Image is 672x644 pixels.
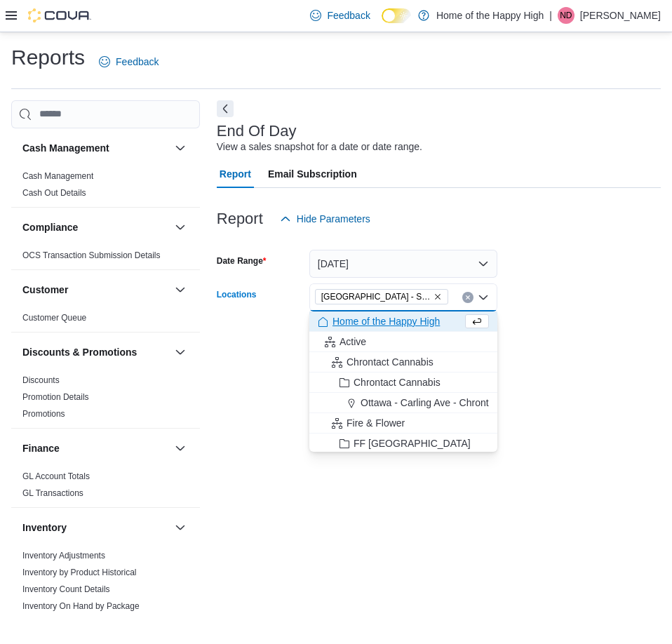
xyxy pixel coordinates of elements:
p: Home of the Happy High [436,7,544,24]
button: Inventory [22,521,169,535]
button: Hide Parameters [274,205,376,233]
button: Chrontact Cannabis [309,352,497,373]
div: Finance [11,468,200,507]
button: Remove Winnipeg - Southglen - Fire & Flower from selection in this group [434,293,442,301]
button: Discounts & Promotions [22,345,169,359]
button: [DATE] [309,250,497,278]
label: Locations [217,289,257,300]
span: Chrontact Cannabis [354,375,441,389]
span: GL Transactions [22,488,83,499]
span: Winnipeg - Southglen - Fire & Flower [315,289,448,304]
input: Dark Mode [382,8,411,23]
button: Compliance [22,220,169,234]
h3: End Of Day [217,123,297,140]
span: FF [GEOGRAPHIC_DATA] [354,436,471,450]
a: Discounts [22,375,60,385]
button: FF [GEOGRAPHIC_DATA] [309,434,497,454]
span: Dark Mode [382,23,382,24]
img: Cova [28,8,91,22]
a: OCS Transaction Submission Details [22,250,161,260]
button: Close list of options [478,292,489,303]
a: GL Account Totals [22,471,90,481]
span: Feedback [327,8,370,22]
span: Fire & Flower [347,416,405,430]
a: Inventory by Product Historical [22,568,137,577]
button: Cash Management [22,141,169,155]
span: Email Subscription [268,160,357,188]
div: Cash Management [11,168,200,207]
button: Clear input [462,292,473,303]
span: Chrontact Cannabis [347,355,434,369]
span: Active [340,335,366,349]
span: Feedback [116,55,159,69]
h3: Report [217,210,263,227]
button: Next [217,100,234,117]
a: Cash Management [22,171,93,181]
h3: Inventory [22,521,67,535]
button: Inventory [172,519,189,536]
button: Home of the Happy High [309,311,497,332]
a: Feedback [93,48,164,76]
span: Ottawa - Carling Ave - Chrontact Cannabis [361,396,546,410]
h3: Finance [22,441,60,455]
button: Customer [172,281,189,298]
h1: Reports [11,43,85,72]
p: [PERSON_NAME] [580,7,661,24]
a: Inventory Adjustments [22,551,105,561]
span: Inventory Adjustments [22,550,105,561]
div: Customer [11,309,200,332]
div: View a sales snapshot for a date or date range. [217,140,422,154]
h3: Customer [22,283,68,297]
span: ND [560,7,572,24]
button: Fire & Flower [309,413,497,434]
button: Finance [22,441,169,455]
a: Promotions [22,409,65,419]
a: Inventory On Hand by Package [22,601,140,611]
a: Cash Out Details [22,188,86,198]
span: Report [220,160,251,188]
h3: Cash Management [22,141,109,155]
a: GL Transactions [22,488,83,498]
a: Customer Queue [22,313,86,323]
span: Cash Out Details [22,187,86,199]
button: Ottawa - Carling Ave - Chrontact Cannabis [309,393,497,413]
span: OCS Transaction Submission Details [22,250,161,261]
span: Cash Management [22,170,93,182]
span: Inventory On Hand by Package [22,601,140,612]
span: Inventory by Product Historical [22,567,137,578]
span: Discounts [22,375,60,386]
button: Customer [22,283,169,297]
div: Compliance [11,247,200,269]
button: Cash Management [172,140,189,156]
button: Discounts & Promotions [172,344,189,361]
span: Home of the Happy High [332,314,440,328]
button: Active [309,332,497,352]
p: | [549,7,552,24]
a: Inventory Count Details [22,584,110,594]
a: Feedback [304,1,375,29]
span: Promotions [22,408,65,420]
button: Compliance [172,219,189,236]
label: Date Range [217,255,267,267]
span: [GEOGRAPHIC_DATA] - Southglen - Fire & Flower [321,290,431,304]
div: Discounts & Promotions [11,372,200,428]
button: Chrontact Cannabis [309,373,497,393]
a: Promotion Details [22,392,89,402]
span: Hide Parameters [297,212,370,226]
h3: Compliance [22,220,78,234]
button: Finance [172,440,189,457]
div: Nicole Dudek [558,7,574,24]
h3: Discounts & Promotions [22,345,137,359]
